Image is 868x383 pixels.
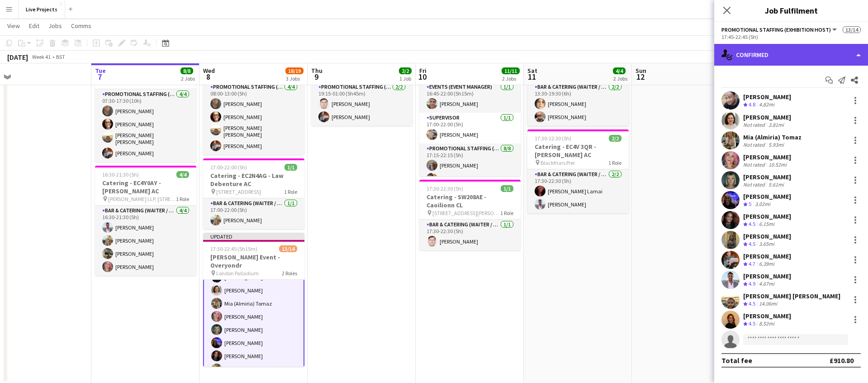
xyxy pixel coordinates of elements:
[502,67,520,74] span: 11/11
[399,75,411,82] div: 1 Job
[721,356,752,365] div: Total fee
[743,181,767,188] div: Not rated
[743,113,791,121] div: [PERSON_NAME]
[203,198,304,229] app-card-role: Bar & Catering (Waiter / waitress)1/117:00-22:00 (5h)[PERSON_NAME]
[203,42,304,155] app-job-card: 08:00-13:00 (5h)4/4Yondr Informa Event - Overyondr London Excell1 RolePromotional Staffing (Exhib...
[95,166,196,276] app-job-card: 16:30-21:30 (5h)4/4Catering - EC4Y0AY - [PERSON_NAME] AC [PERSON_NAME] LLP, [STREET_ADDRESS]1 Rol...
[94,72,106,82] span: 7
[29,22,39,30] span: Edit
[636,67,646,75] span: Sun
[749,280,755,287] span: 4.9
[419,144,521,266] app-card-role: Promotional Staffing (Exhibition Host)8/817:15-22:15 (5h)[PERSON_NAME][PERSON_NAME]
[721,26,838,33] button: Promotional Staffing (Exhibition Host)
[743,173,791,181] div: [PERSON_NAME]
[4,20,24,32] a: View
[757,320,776,328] div: 8.52mi
[419,113,521,144] app-card-role: Supervisor1/117:00-22:00 (5h)[PERSON_NAME]
[749,240,755,247] span: 4.5
[176,196,189,202] span: 1 Role
[19,0,65,18] button: Live Projects
[743,153,791,161] div: [PERSON_NAME]
[743,192,791,201] div: [PERSON_NAME]
[749,220,755,227] span: 4.5
[613,67,626,74] span: 4/4
[419,193,521,209] h3: Catering - SW208AE - Caoilionn CL
[502,75,519,82] div: 2 Jobs
[419,67,427,75] span: Fri
[285,67,304,74] span: 18/19
[419,42,521,176] app-job-card: 16:45-22:15 (5h30m)10/10[PERSON_NAME] Event - Overyondr [GEOGRAPHIC_DATA]3 RolesEvents (Event Man...
[203,253,304,269] h3: [PERSON_NAME] Event - Overyondr
[767,141,786,148] div: 5.93mi
[203,67,215,75] span: Wed
[216,188,261,195] span: [STREET_ADDRESS]
[749,300,755,307] span: 4.5
[203,82,304,155] app-card-role: Promotional Staffing (Exhibition Host)4/408:00-13:00 (5h)[PERSON_NAME][PERSON_NAME][PERSON_NAME] ...
[95,179,196,195] h3: Catering - EC4Y0AY - [PERSON_NAME] AC
[753,201,772,208] div: 3.02mi
[743,312,791,320] div: [PERSON_NAME]
[202,72,215,82] span: 8
[743,141,767,148] div: Not rated
[419,82,521,113] app-card-role: Events (Event Manager)1/116:45-22:00 (5h15m)[PERSON_NAME]
[181,75,195,82] div: 2 Jobs
[743,212,791,220] div: [PERSON_NAME]
[526,72,537,82] span: 11
[279,245,297,252] span: 13/14
[203,158,304,229] app-job-card: 17:00-22:00 (5h)1/1Catering - EC2N4AG - Law Debenture AC [STREET_ADDRESS]1 RoleBar & Catering (Wa...
[432,210,500,216] span: [STREET_ADDRESS][PERSON_NAME]
[767,161,788,168] div: 10.52mi
[284,188,297,195] span: 1 Role
[743,93,791,101] div: [PERSON_NAME]
[176,171,189,178] span: 4/4
[743,292,840,300] div: [PERSON_NAME] [PERSON_NAME]
[634,72,646,82] span: 12
[767,181,786,188] div: 5.61mi
[310,72,323,82] span: 9
[282,270,297,277] span: 2 Roles
[311,82,413,126] app-card-role: Promotional Staffing (Exhibition Host)2/219:15-01:00 (5h45m)[PERSON_NAME][PERSON_NAME]
[419,220,521,250] app-card-role: Bar & Catering (Waiter / waitress)1/117:30-22:30 (5h)[PERSON_NAME]
[399,67,412,74] span: 2/2
[541,159,575,166] span: Blackfriars Pier
[7,53,28,62] div: [DATE]
[767,121,786,128] div: 3.81mi
[743,121,767,128] div: Not rated
[714,44,868,66] div: Confirmed
[95,67,106,75] span: Tue
[419,180,521,250] app-job-card: 17:30-22:30 (5h)1/1Catering - SW208AE - Caoilionn CL [STREET_ADDRESS][PERSON_NAME]1 RoleBar & Cat...
[56,53,65,60] div: BST
[749,201,751,207] span: 5
[843,26,861,33] span: 13/14
[102,171,139,178] span: 16:30-21:30 (5h)
[608,159,621,166] span: 1 Role
[203,172,304,188] h3: Catering - EC2N4AG - Law Debenture AC
[743,272,791,280] div: [PERSON_NAME]
[180,67,193,74] span: 8/8
[71,22,91,30] span: Comms
[285,164,297,171] span: 1/1
[721,26,831,33] span: Promotional Staffing (Exhibition Host)
[286,75,303,82] div: 3 Jobs
[743,232,791,240] div: [PERSON_NAME]
[501,185,513,192] span: 1/1
[25,20,43,32] a: Edit
[527,169,629,213] app-card-role: Bar & Catering (Waiter / waitress)2/217:30-22:30 (5h)[PERSON_NAME] Lamai[PERSON_NAME]
[721,34,861,40] div: 17:45-22:45 (5h)
[535,135,571,142] span: 17:30-22:30 (5h)
[95,42,196,162] app-job-card: In progress07:30-17:30 (10h)4/4Yondr Informa Event - Overyondr London Excell1 RolePromotional Sta...
[210,245,257,252] span: 17:30-22:45 (5h15m)
[48,22,62,30] span: Jobs
[203,233,304,240] div: Updated
[527,82,629,126] app-card-role: Bar & Catering (Waiter / waitress)2/213:30-19:30 (6h)[PERSON_NAME][PERSON_NAME]
[527,129,629,213] app-job-card: 17:30-22:30 (5h)2/2Catering - EC4V 3QR - [PERSON_NAME] AC Blackfriars Pier1 RoleBar & Catering (W...
[203,233,304,367] app-job-card: Updated17:30-22:45 (5h15m)13/14[PERSON_NAME] Event - Overyondr London Palladium2 Roles17:30-22:45...
[743,133,802,141] div: Mia (Almiria) Tomaz
[830,356,854,365] div: £910.80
